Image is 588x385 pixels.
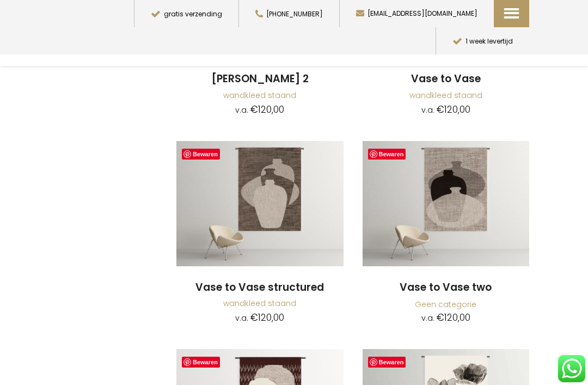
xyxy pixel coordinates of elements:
[223,298,296,309] a: wandkleed staand
[176,141,344,268] a: Vase To Vase Structured
[436,27,529,54] button: 1 week levertijd
[182,357,220,368] a: Bewaren
[250,103,258,116] span: €
[235,313,248,323] span: v.a.
[421,105,434,115] span: v.a.
[223,90,296,101] a: wandkleed staand
[250,103,284,116] bdi: 120,00
[176,280,344,295] a: Vase to Vase structured
[437,103,470,116] bdi: 120,00
[437,311,470,324] bdi: 120,00
[368,149,406,160] a: Bewaren
[437,103,444,116] span: €
[250,311,284,324] bdi: 120,00
[176,141,344,266] img: Vase To Vase Structured
[363,280,530,295] a: Vase to Vase two
[176,72,344,87] a: [PERSON_NAME] 2
[421,313,434,323] span: v.a.
[415,299,476,310] a: Geen categorie
[363,141,530,266] img: Vase To Vase Two
[182,149,220,160] a: Bewaren
[363,72,530,87] a: Vase to Vase
[368,357,406,368] a: Bewaren
[235,105,248,115] span: v.a.
[409,90,482,101] a: wandkleed staand
[437,311,444,324] span: €
[250,311,258,324] span: €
